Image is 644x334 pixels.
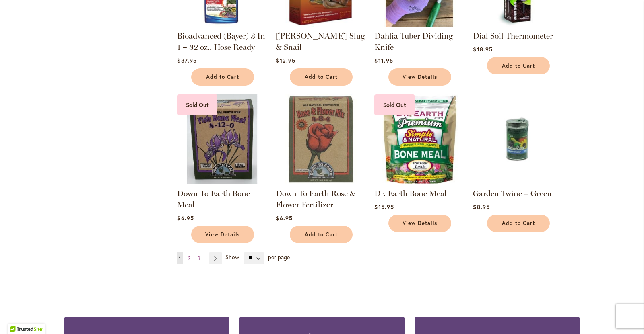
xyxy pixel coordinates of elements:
span: $6.95 [276,214,292,222]
a: Dahlia Tuber Dividing Knife [374,20,464,28]
img: Garden Twine – Green [473,94,563,184]
span: View Details [205,231,240,238]
button: Add to Cart [191,68,254,86]
a: Garden Twine – Green [473,178,563,186]
a: Down To Earth Rose & Flower Fertilizer [276,178,365,186]
button: Add to Cart [487,215,550,232]
button: Add to Cart [290,226,353,243]
span: per page [268,253,290,261]
span: $11.95 [374,57,393,64]
span: Show [225,253,239,261]
span: Add to Cart [502,62,535,69]
a: View Details [388,215,451,232]
a: Dial Soil Thermometer [473,20,563,28]
span: View Details [402,74,437,80]
iframe: Launch Accessibility Center [6,305,29,328]
span: 1 [179,255,181,261]
span: 3 [198,255,200,261]
a: 2 [186,252,192,264]
a: 3 [196,252,202,264]
span: 2 [188,255,190,261]
span: $8.95 [473,203,489,211]
div: Sold Out [374,94,415,115]
div: Sold Out [177,94,217,115]
a: Dial Soil Thermometer [473,31,553,41]
span: Add to Cart [305,231,338,238]
span: $18.95 [473,45,492,53]
a: Down To Earth Bone Meal Sold Out [177,178,267,186]
a: Dahlia Tuber Dividing Knife [374,31,453,52]
span: $6.95 [177,214,194,222]
span: $37.95 [177,57,196,64]
span: Add to Cart [305,74,338,80]
span: View Details [402,220,437,227]
a: Dr. Earth Bone Meal [374,189,447,198]
a: Bioadvanced (Bayer) 3 In 1 – 32 oz., Hose Ready [177,20,267,28]
span: Add to Cart [206,74,239,80]
a: Down To Earth Rose & Flower Fertilizer [276,189,356,209]
a: [PERSON_NAME] Slug & Snail [276,31,365,52]
a: View Details [388,68,451,86]
button: Add to Cart [487,57,550,74]
button: Add to Cart [290,68,353,86]
a: Bioadvanced (Bayer) 3 In 1 – 32 oz., Hose Ready [177,31,265,52]
img: Down To Earth Bone Meal [177,94,267,184]
span: $15.95 [374,203,394,211]
a: Down To Earth Bone Meal [177,189,250,209]
span: Add to Cart [502,220,535,227]
a: Dr. Earth Bone Meal Sold Out [374,178,464,186]
a: View Details [191,226,254,243]
img: Down To Earth Rose & Flower Fertilizer [276,94,365,184]
a: Corry's Slug & Snail [276,20,365,28]
a: Garden Twine – Green [473,189,552,198]
img: Dr. Earth Bone Meal [372,92,466,186]
span: $12.95 [276,57,295,64]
